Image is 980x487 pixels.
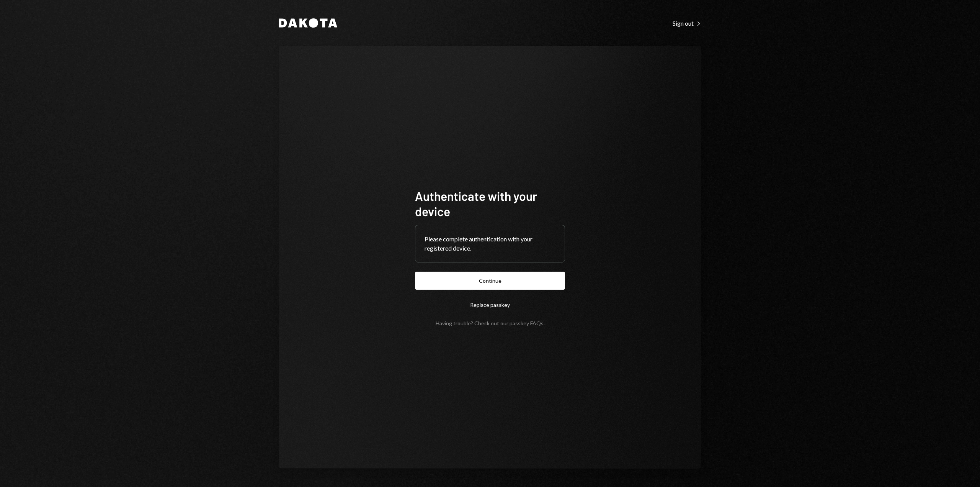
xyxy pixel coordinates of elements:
div: Sign out [673,20,701,27]
div: Having trouble? Check out our . [436,320,545,326]
div: Please complete authentication with your registered device. [425,234,555,253]
button: Continue [415,272,565,290]
h1: Authenticate with your device [415,188,565,219]
a: Sign out [673,19,701,27]
button: Replace passkey [415,296,565,314]
a: passkey FAQs [510,320,544,327]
